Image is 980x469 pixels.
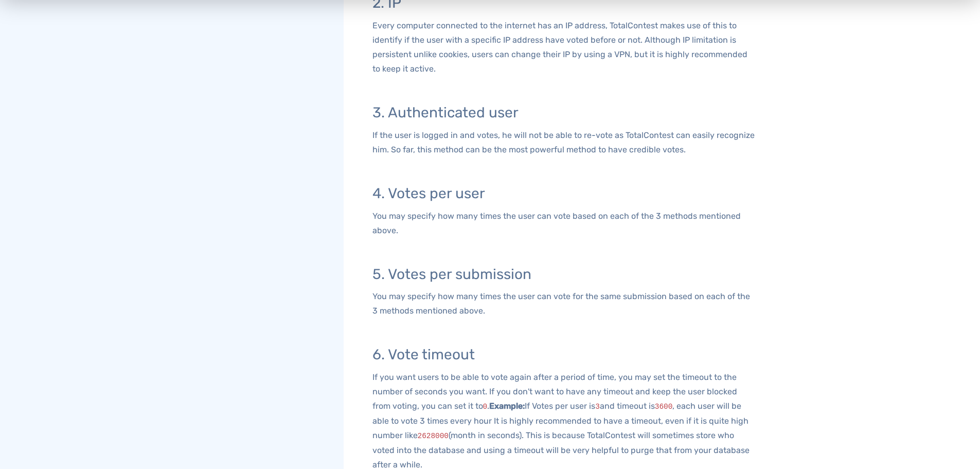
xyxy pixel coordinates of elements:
[372,105,755,121] h3: 3. Authenticated user
[372,128,755,157] p: If the user is logged in and votes, he will not be able to re-vote as TotalContest can easily rec...
[418,432,449,440] code: 2628000
[372,19,755,76] p: Every computer connected to the internet has an IP address, TotalContest makes use of this to ide...
[595,403,600,411] code: 3
[372,289,755,318] p: You may specify how many times the user can vote for the same submission based on each of the 3 m...
[372,186,755,202] h3: 4. Votes per user
[483,403,488,411] code: 0
[655,403,673,411] code: 3600
[372,347,755,363] h3: 6. Vote timeout
[372,209,755,238] p: You may specify how many times the user can vote based on each of the 3 methods mentioned above.
[489,401,525,411] b: Example:
[372,267,755,283] h3: 5. Votes per submission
